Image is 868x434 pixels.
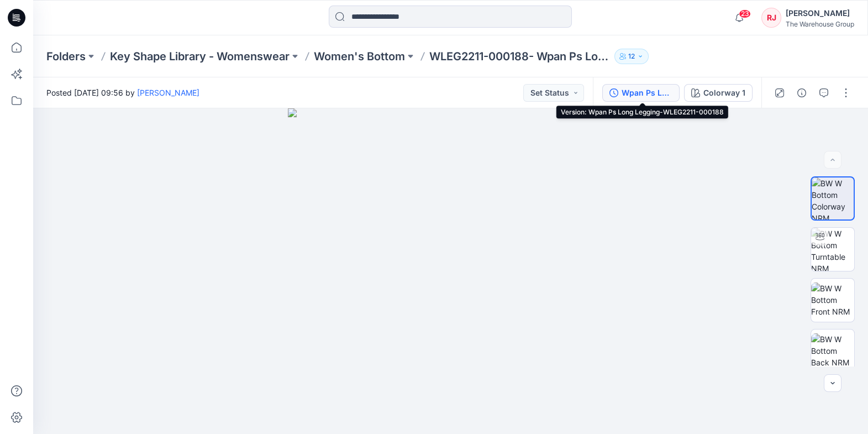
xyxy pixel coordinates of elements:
[614,49,649,64] button: 12
[703,87,745,99] div: Colorway 1
[429,49,610,64] p: WLEG2211-000188- Wpan Ps Long Legging
[811,333,854,368] img: BW W Bottom Back NRM
[46,49,86,64] a: Folders
[811,228,854,271] img: BW W Bottom Turntable NRM
[622,87,672,99] div: Wpan Ps Long Legging-WLEG2211-000188
[46,87,199,98] span: Posted [DATE] 09:56 by
[739,9,751,18] span: 23
[761,8,781,28] div: RJ
[110,49,290,64] a: Key Shape Library - Womenswear
[812,177,854,219] img: BW W Bottom Colorway NRM
[602,84,680,102] button: Wpan Ps Long Legging-WLEG2211-000188
[786,7,854,20] div: [PERSON_NAME]
[314,49,405,64] a: Women's Bottom
[288,108,613,434] img: eyJhbGciOiJIUzI1NiIsImtpZCI6IjAiLCJzbHQiOiJzZXMiLCJ0eXAiOiJKV1QifQ.eyJkYXRhIjp7InR5cGUiOiJzdG9yYW...
[684,84,753,102] button: Colorway 1
[628,50,635,62] p: 12
[793,84,811,102] button: Details
[137,88,199,97] a: [PERSON_NAME]
[811,283,854,317] img: BW W Bottom Front NRM
[786,20,854,28] div: The Warehouse Group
